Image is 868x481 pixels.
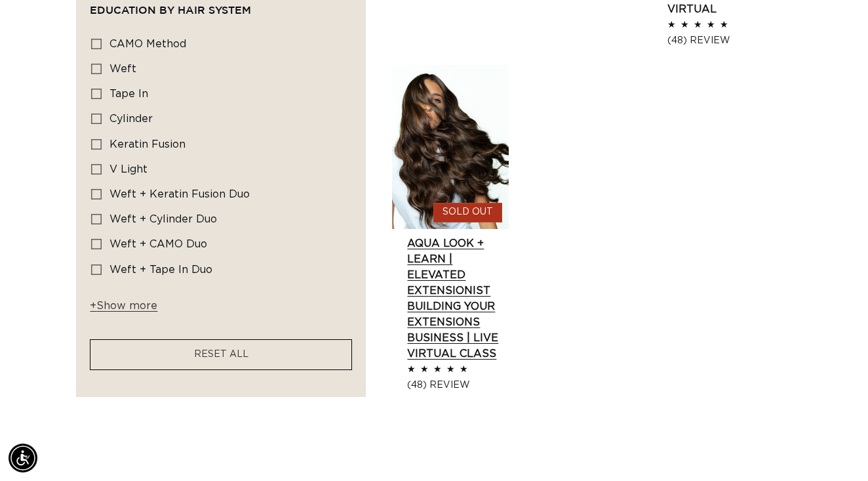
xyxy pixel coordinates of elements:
button: Show more [90,299,161,319]
span: Weft + Cylinder Duo [109,214,217,224]
span: Keratin Fusion [109,138,186,149]
span: Weft + CAMO Duo [109,239,207,249]
a: RESET ALL [194,346,248,362]
span: Tape In [109,89,148,99]
span: Weft + Keratin Fusion Duo [109,188,250,199]
span: RESET ALL [194,349,248,358]
span: CAMO Method [109,38,186,49]
div: Accessibility Menu [9,444,37,472]
span: Cylinder [109,114,153,124]
span: Weft + Tape in Duo [109,264,212,274]
iframe: Chat Widget [802,418,868,481]
span: Education By Hair system [90,4,251,16]
span: Show more [90,300,157,310]
span: + [90,300,96,310]
span: V Light [109,163,148,174]
span: Weft [109,64,136,74]
a: AQUA Look + Learn | Elevated Extensionist BUILDING YOUR EXTENSIONS BUSINESS | Live Virtual Class [407,236,509,362]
